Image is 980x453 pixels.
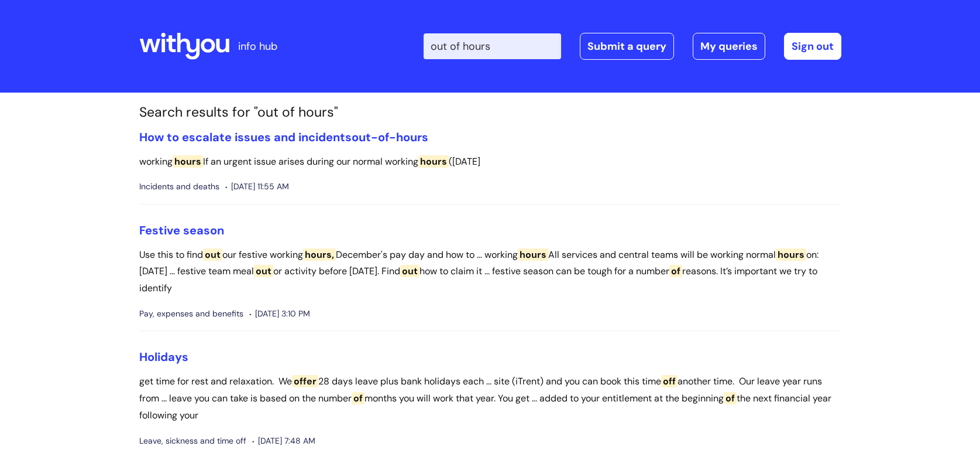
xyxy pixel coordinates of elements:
[254,265,273,277] span: out
[139,223,224,238] a: Festive season
[139,154,841,171] p: working If an urgent issue arises during our normal working ([DATE]
[352,130,428,145] span: out-of-hours
[238,37,277,56] p: info hub
[203,248,222,261] span: out
[173,155,203,168] span: hours
[139,434,246,448] span: Leave, sickness and time off
[249,306,310,321] span: [DATE] 3:10 PM
[580,33,674,60] a: Submit a query
[252,434,315,448] span: [DATE] 7:48 AM
[400,265,419,277] span: out
[352,392,365,404] span: of
[693,33,765,60] a: My queries
[139,179,219,194] span: Incidents and deaths
[418,155,449,168] span: hours
[139,373,841,424] p: get time for rest and relaxation. We 28 days leave plus bank holidays each ... site (iTrent) and ...
[139,247,841,297] p: Use this to find our festive working December's pay day and how to ... working All services and c...
[139,306,243,321] span: Pay, expenses and benefits
[292,375,318,387] span: offer
[424,33,841,60] div: | -
[784,33,841,60] a: Sign out
[424,33,561,59] input: Search
[724,392,737,404] span: of
[776,248,806,261] span: hours
[303,248,336,261] span: hours,
[139,104,841,121] h1: Search results for "out of hours"
[661,375,678,387] span: off
[669,265,682,277] span: of
[139,349,188,365] a: Holidays
[518,248,548,261] span: hours
[139,130,428,145] a: How to escalate issues and incidentsout-of-hours
[225,179,289,194] span: [DATE] 11:55 AM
